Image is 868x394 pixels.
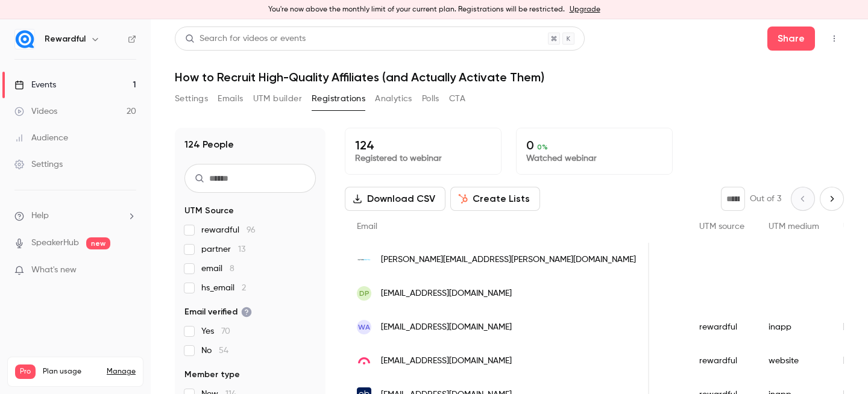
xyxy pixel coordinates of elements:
[312,89,365,108] button: Registrations
[537,143,548,151] span: 0 %
[570,5,600,14] a: Upgrade
[175,89,208,108] button: Settings
[14,105,57,117] div: Videos
[14,210,136,222] li: help-dropdown-opener
[184,369,240,381] span: Member type
[687,310,756,344] div: rewardful
[242,284,246,292] span: 2
[86,237,110,249] span: new
[355,152,491,164] p: Registered to webinar
[357,222,377,231] span: Email
[381,355,512,367] span: [EMAIL_ADDRESS][DOMAIN_NAME]
[381,321,512,334] span: [EMAIL_ADDRESS][DOMAIN_NAME]
[756,344,831,378] div: website
[345,187,445,211] button: Download CSV
[253,89,302,108] button: UTM builder
[201,325,230,337] span: Yes
[185,33,306,45] div: Search for videos or events
[201,263,234,275] span: email
[699,222,744,231] span: UTM source
[45,33,86,45] h6: Rewardful
[449,89,465,108] button: CTA
[450,187,540,211] button: Create Lists
[687,344,756,378] div: rewardful
[175,70,844,84] h1: How to Recruit High-Quality Affiliates (and Actually Activate Them)
[357,354,371,368] img: getjerry.com
[526,138,662,152] p: 0
[31,237,79,249] a: SpeakerHub
[31,210,49,222] span: Help
[218,89,243,108] button: Emails
[184,306,252,318] span: Email verified
[381,287,512,300] span: [EMAIL_ADDRESS][DOMAIN_NAME]
[381,254,636,266] span: [PERSON_NAME][EMAIL_ADDRESS][PERSON_NAME][DOMAIN_NAME]
[107,367,136,377] a: Manage
[14,158,63,170] div: Settings
[14,132,68,144] div: Audience
[238,245,245,254] span: 13
[359,288,370,299] span: DP
[375,89,412,108] button: Analytics
[201,243,245,255] span: partner
[43,367,99,377] span: Plan usage
[357,252,371,267] img: glass.digital
[358,322,370,333] span: WA
[184,205,234,217] span: UTM Source
[122,265,136,276] iframe: Noticeable Trigger
[201,282,246,294] span: hs_email
[756,310,831,344] div: inapp
[769,222,819,231] span: UTM medium
[820,187,844,211] button: Next page
[750,193,781,205] p: Out of 3
[221,327,230,336] span: 70
[422,89,439,108] button: Polls
[526,152,662,164] p: Watched webinar
[15,30,34,49] img: Rewardful
[201,345,228,357] span: No
[31,264,77,277] span: What's new
[767,27,815,51] button: Share
[201,224,256,236] span: rewardful
[230,264,234,273] span: 8
[15,364,36,379] span: Pro
[184,137,234,152] h1: 124 People
[219,346,228,355] span: 54
[247,226,256,234] span: 96
[14,79,56,91] div: Events
[355,138,491,152] p: 124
